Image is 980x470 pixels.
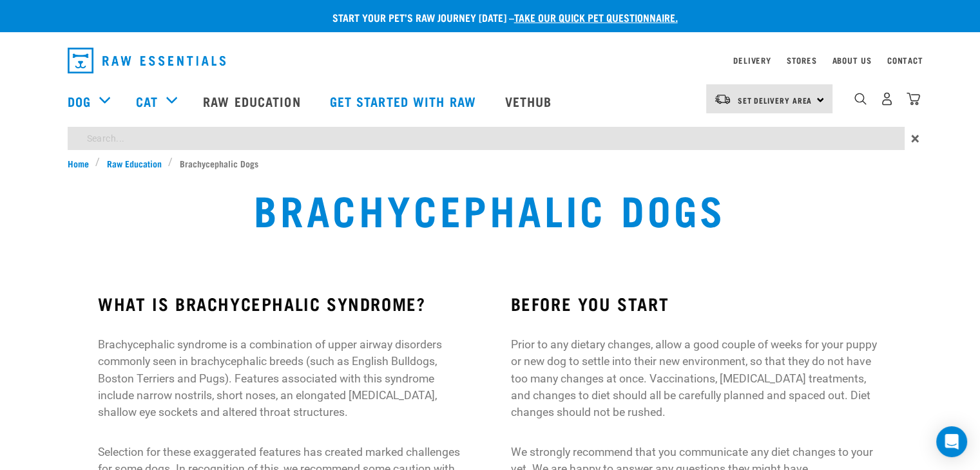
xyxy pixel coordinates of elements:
nav: breadcrumbs [68,156,913,170]
a: Home [68,156,96,170]
a: Raw Education [190,75,316,127]
div: Open Intercom Messenger [936,426,967,457]
span: Raw Education [107,156,162,170]
p: Prior to any dietary changes, allow a good couple of weeks for your puppy or new dog to settle in... [510,336,881,421]
span: × [911,127,919,150]
img: home-icon-1@2x.png [854,93,867,105]
h1: Brachycephalic Dogs [254,185,726,232]
span: Set Delivery Area [738,98,812,102]
h3: BEFORE YOU START [510,294,881,314]
a: Delivery [733,58,771,62]
img: Raw Essentials Logo [68,48,226,73]
img: user.png [880,92,894,106]
a: Cat [136,91,158,111]
a: Stores [787,58,817,62]
a: Raw Education [100,156,168,170]
a: Get started with Raw [317,75,492,127]
a: take our quick pet questionnaire. [514,14,678,20]
img: van-moving.png [714,93,731,105]
a: About Us [832,58,871,62]
a: Dog [68,91,91,111]
a: Contact [887,58,923,62]
img: home-icon@2x.png [907,92,920,106]
span: Home [68,156,89,170]
h3: WHAT IS BRACHYCEPHALIC SYNDROME? [98,294,469,314]
p: Brachycephalic syndrome is a combination of upper airway disorders commonly seen in brachycephali... [98,336,469,421]
input: Search... [68,127,905,150]
a: Vethub [492,75,568,127]
nav: dropdown navigation [57,42,923,79]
